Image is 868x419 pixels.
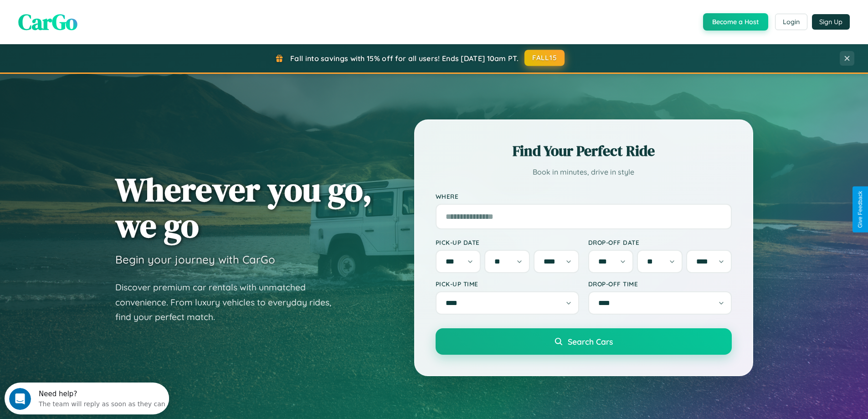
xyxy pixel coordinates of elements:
[5,383,169,414] iframe: Intercom live chat discovery launcher
[524,50,565,66] button: FALL15
[775,14,807,30] button: Login
[588,280,732,288] label: Drop-off Time
[4,4,169,29] div: Open Intercom Messenger
[812,14,850,30] button: Sign Up
[115,253,275,266] h3: Begin your journey with CarGo
[34,15,161,25] div: The team will reply as soon as they can
[568,336,613,347] span: Search Cars
[436,166,732,179] p: Book in minutes, drive in style
[115,280,343,325] p: Discover premium car rentals with unmatched convenience. From luxury vehicles to everyday rides, ...
[588,238,732,246] label: Drop-off Date
[703,13,768,31] button: Become a Host
[436,238,579,246] label: Pick-up Date
[436,141,732,161] h2: Find Your Perfect Ride
[115,171,372,243] h1: Wherever you go, we go
[436,192,732,200] label: Where
[436,328,732,355] button: Search Cars
[34,8,161,15] div: Need help?
[290,54,519,63] span: Fall into savings with 15% off for all users! Ends [DATE] 10am PT.
[9,388,31,410] iframe: Intercom live chat
[18,7,77,37] span: CarGo
[857,191,863,228] div: Give Feedback
[436,280,579,288] label: Pick-up Time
